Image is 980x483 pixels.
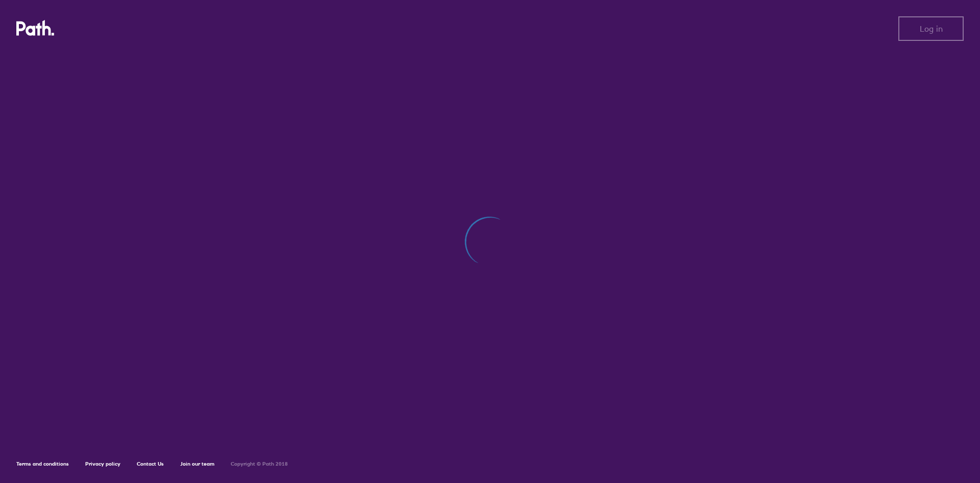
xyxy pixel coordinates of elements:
span: Log in [920,24,943,33]
a: Privacy policy [85,461,120,467]
h6: Copyright © Path 2018 [231,461,288,467]
a: Contact Us [137,461,164,467]
a: Join our team [180,461,214,467]
a: Terms and conditions [16,461,69,467]
button: Log in [898,16,964,41]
